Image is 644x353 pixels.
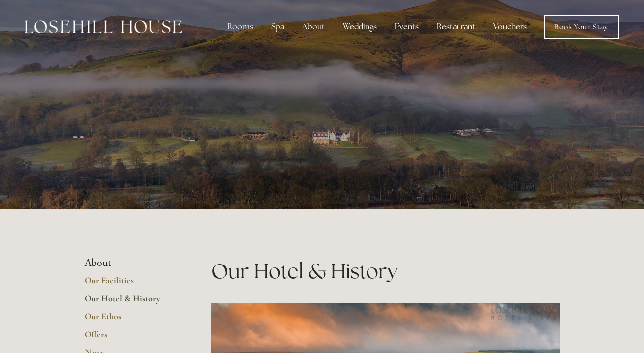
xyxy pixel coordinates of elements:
a: Our Hotel & History [85,293,180,311]
a: Offers [85,329,180,347]
a: Our Facilities [85,275,180,293]
img: Losehill House [25,20,182,33]
div: About [294,17,333,37]
a: Our Ethos [85,311,180,329]
li: About [85,257,180,269]
h1: Our Hotel & History [211,257,560,286]
div: Events [387,17,427,37]
div: Spa [263,17,292,37]
div: Rooms [219,17,261,37]
div: Weddings [335,17,385,37]
div: Restaurant [429,17,483,37]
a: Vouchers [485,17,535,37]
a: Book Your Stay [544,15,619,39]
